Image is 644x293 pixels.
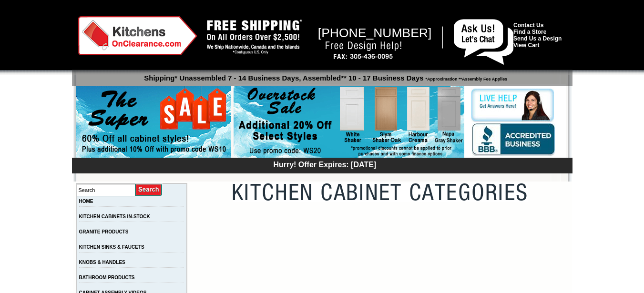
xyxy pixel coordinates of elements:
a: BATHROOM PRODUCTS [79,275,135,280]
p: Shipping* Unassembled 7 - 14 Business Days, Assembled** 10 - 17 Business Days [77,70,572,82]
span: [PHONE_NUMBER] [318,26,432,40]
div: Hurry! Offer Expires: [DATE] [77,159,572,169]
img: Kitchens on Clearance Logo [78,16,197,55]
a: KITCHEN SINKS & FAUCETS [79,244,144,250]
span: *Approximation **Assembly Fee Applies [424,74,508,81]
input: Submit [135,183,163,196]
a: View Cart [513,42,539,49]
a: HOME [79,199,93,204]
a: Find a Store [513,29,546,35]
a: Send Us a Design [513,35,562,42]
a: KITCHEN CABINETS IN-STOCK [79,214,150,219]
a: GRANITE PRODUCTS [79,229,129,234]
a: Contact Us [513,22,543,29]
a: KNOBS & HANDLES [79,260,125,265]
